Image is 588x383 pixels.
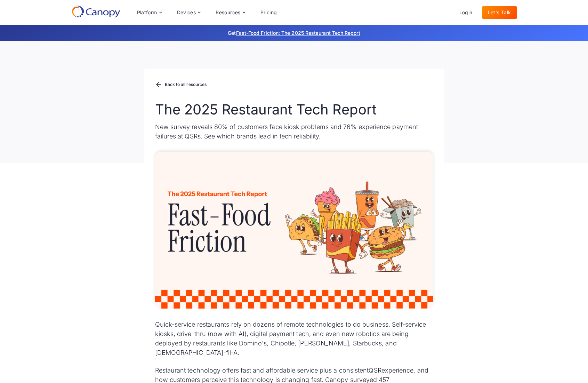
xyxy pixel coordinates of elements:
div: Devices [171,6,206,19]
div: Back to all resources [165,82,207,87]
a: Fast-Food Friction: The 2025 Restaurant Tech Report [236,30,360,36]
a: Pricing [255,6,283,19]
a: Let's Talk [482,6,517,19]
div: Resources [216,10,241,15]
div: Devices [177,10,196,15]
span: QSR [369,367,381,374]
p: New survey reveals 80% of customers face kiosk problems and 76% experience payment failures at QS... [155,122,433,141]
div: Platform [131,6,167,19]
p: Quick-service restaurants rely on dozens of remote technologies to do business. Self-service kios... [155,320,433,357]
a: Back to all resources [155,80,207,89]
h1: The 2025 Restaurant Tech Report [155,101,433,118]
div: Platform [137,10,157,15]
div: Resources [210,6,250,19]
a: Login [454,6,478,19]
p: Get [124,29,465,37]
